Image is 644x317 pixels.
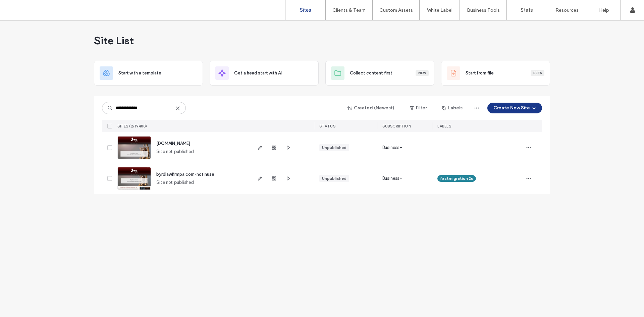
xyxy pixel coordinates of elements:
[382,124,411,128] span: SUBSCRIPTION
[441,61,550,86] div: Start from fileBeta
[156,172,214,177] a: byrdlawfirmpa.com-notinuse
[156,148,194,155] span: Site not published
[440,175,473,181] span: fastmigration 2s
[437,124,451,128] span: LABELS
[325,61,434,86] div: Collect content firstNew
[350,70,392,76] span: Collect content first
[117,124,147,128] span: SITES (2/19480)
[322,145,346,151] div: Unpublished
[15,5,29,11] span: Help
[436,103,469,113] button: Labels
[210,61,319,86] div: Get a head start with AI
[467,7,500,13] label: Business Tools
[322,175,346,181] div: Unpublished
[332,7,366,13] label: Clients & Team
[156,141,190,146] a: [DOMAIN_NAME]
[466,70,494,76] span: Start from file
[382,144,402,151] span: Business+
[300,7,311,13] label: Sites
[382,175,402,182] span: Business+
[319,124,335,128] span: STATUS
[118,70,161,76] span: Start with a template
[599,7,609,13] label: Help
[427,7,452,13] label: White Label
[342,103,400,113] button: Created (Newest)
[234,70,282,76] span: Get a head start with AI
[94,61,203,86] div: Start with a template
[555,7,579,13] label: Resources
[487,103,542,113] button: Create New Site
[156,179,194,186] span: Site not published
[94,34,134,47] span: Site List
[403,103,433,113] button: Filter
[521,7,533,13] label: Stats
[531,70,544,76] div: Beta
[379,7,413,13] label: Custom Assets
[416,70,429,76] div: New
